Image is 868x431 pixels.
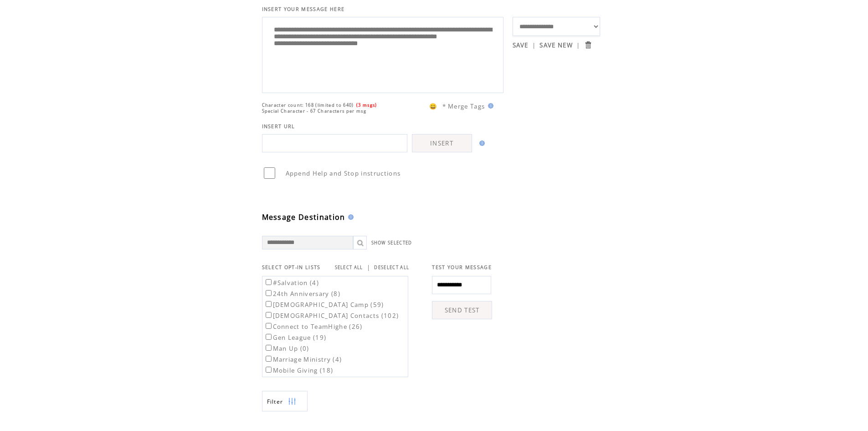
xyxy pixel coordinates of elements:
[262,391,308,411] a: Filter
[335,265,363,270] a: SELECT ALL
[262,264,321,270] span: SELECT OPT-IN LISTS
[264,344,309,353] label: Man Up (0)
[584,41,592,49] input: Submit
[288,391,296,412] img: filters.png
[371,240,412,246] a: SHOW SELECTED
[532,41,536,49] span: |
[432,301,492,319] a: SEND TEST
[262,6,345,12] span: INSERT YOUR MESSAGE HERE
[266,323,272,329] input: Connect to TeamHighe (26)
[356,102,377,108] span: (3 msgs)
[264,333,327,342] label: Gen League (19)
[266,334,272,340] input: Gen League (19)
[412,134,472,152] a: INSERT
[266,279,272,285] input: #Salvation (4)
[262,108,367,114] span: Special Character - 67 Characters per msg
[477,140,485,146] img: help.gif
[442,102,485,110] span: * Merge Tags
[513,41,529,49] a: SAVE
[266,356,272,362] input: Marriage Ministry (4)
[264,312,399,320] label: [DEMOGRAPHIC_DATA] Contacts (102)
[264,322,363,331] label: Connect to TeamHighe (26)
[374,265,409,270] a: DESELECT ALL
[429,102,437,110] span: 😀
[264,279,319,287] label: #Salvation (4)
[267,398,283,405] span: Show filters
[432,264,492,270] span: TEST YOUR MESSAGE
[262,212,345,222] span: Message Destination
[539,41,573,49] a: SAVE NEW
[345,214,354,220] img: help.gif
[264,366,334,374] label: Mobile Giving (18)
[264,355,342,363] label: Marriage Ministry (4)
[266,312,272,318] input: [DEMOGRAPHIC_DATA] Contacts (102)
[286,169,401,177] span: Append Help and Stop instructions
[266,367,272,373] input: Mobile Giving (18)
[367,263,370,271] span: |
[264,301,384,309] label: [DEMOGRAPHIC_DATA] Camp (59)
[262,123,295,130] span: INSERT URL
[266,345,272,351] input: Man Up (0)
[262,102,354,108] span: Character count: 168 (limited to 640)
[576,41,580,49] span: |
[264,290,341,298] label: 24th Anniversary (8)
[485,103,493,109] img: help.gif
[266,290,272,296] input: 24th Anniversary (8)
[266,301,272,307] input: [DEMOGRAPHIC_DATA] Camp (59)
